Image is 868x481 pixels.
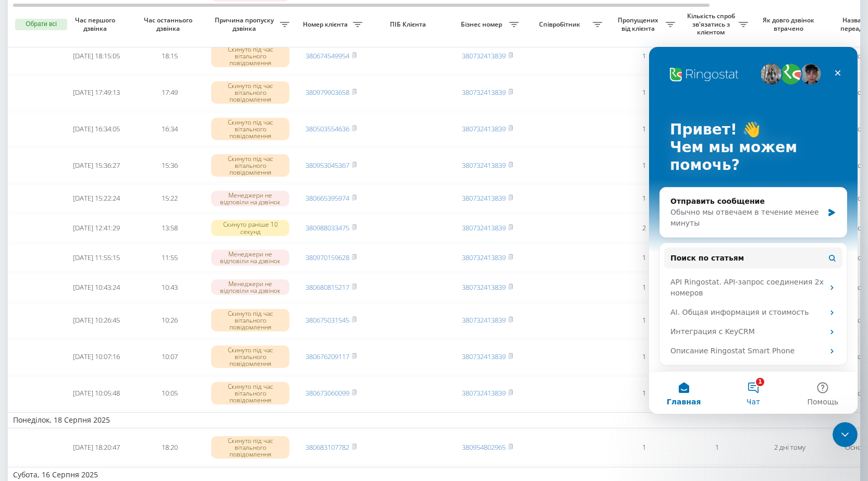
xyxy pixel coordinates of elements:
div: Скинуто під час вітального повідомлення [211,346,289,368]
div: Скинуто під час вітального повідомлення [211,45,289,68]
div: Скинуто під час вітального повідомлення [211,118,289,141]
span: Номер клієнта [300,20,353,29]
a: 380979903658 [305,88,349,97]
a: 380665395974 [305,193,349,203]
a: 380954802965 [462,442,506,452]
td: 11:55 [133,244,206,272]
a: 380673060099 [305,388,349,398]
span: Час першого дзвінка [68,16,125,32]
a: 380732413839 [462,124,506,133]
td: 15:36 [133,148,206,182]
td: [DATE] 15:22:24 [60,184,133,212]
td: [DATE] 16:34:05 [60,112,133,146]
span: ПІБ Клієнта [376,20,442,29]
td: 10:05 [133,376,206,411]
div: Менеджери не відповіли на дзвінок [211,250,289,265]
td: 2 [607,214,680,242]
a: 380732413839 [462,193,506,203]
a: 380732413839 [462,352,506,361]
a: 380680815217 [305,282,349,292]
div: Скинуто під час вітального повідомлення [211,154,289,177]
div: Менеджери не відповіли на дзвінок [211,279,289,295]
td: [DATE] 11:55:15 [60,244,133,272]
a: 380732413839 [462,388,506,398]
td: 1 [607,244,680,272]
a: 380988033475 [305,223,349,232]
td: 10:07 [133,340,206,374]
td: 1 [607,274,680,301]
td: 1 [607,184,680,212]
iframe: Intercom live chat [649,47,858,414]
div: Менеджери не відповіли на дзвінок [211,191,289,206]
td: 1 [607,303,680,338]
td: 1 [607,112,680,146]
td: 17:49 [133,76,206,110]
a: 380732413839 [462,315,506,325]
td: 15:22 [133,184,206,212]
button: Обрати всі [15,19,67,30]
td: 1 [607,148,680,182]
td: 1 [680,430,753,465]
td: [DATE] 18:15:05 [60,39,133,73]
a: 380732413839 [462,51,506,60]
a: 380503554636 [305,124,349,133]
td: 16:34 [133,112,206,146]
td: 1 [607,76,680,110]
a: 380675031545 [305,315,349,325]
td: [DATE] 18:20:47 [60,430,133,465]
td: [DATE] 12:41:29 [60,214,133,242]
td: [DATE] 17:49:13 [60,76,133,110]
td: 1 [607,340,680,374]
a: 380970159628 [305,253,349,262]
div: Скинуто під час вітального повідомлення [211,309,289,332]
td: 10:43 [133,274,206,301]
a: 380732413839 [462,161,506,170]
div: Скинуто раніше 10 секунд [211,220,289,236]
td: [DATE] 10:05:48 [60,376,133,411]
td: [DATE] 10:07:16 [60,340,133,374]
a: 380732413839 [462,282,506,292]
span: Кількість спроб зв'язатись з клієнтом [686,12,739,36]
span: Пропущених від клієнта [613,16,666,32]
td: 1 [607,376,680,411]
td: [DATE] 10:43:24 [60,274,133,301]
div: Скинуто під час вітального повідомлення [211,81,289,104]
a: 380732413839 [462,88,506,97]
td: [DATE] 15:36:27 [60,148,133,182]
td: 18:20 [133,430,206,465]
a: 380676209117 [305,352,349,361]
iframe: Intercom live chat [833,422,858,447]
span: Як довго дзвінок втрачено [762,16,818,32]
span: Час останнього дзвінка [141,16,198,32]
a: 380683107782 [305,442,349,452]
span: Бізнес номер [456,20,509,29]
div: Скинуто під час вітального повідомлення [211,382,289,405]
td: 2 дні тому [753,430,826,465]
a: 380732413839 [462,253,506,262]
td: 1 [607,39,680,73]
div: Скинуто під час вітального повідомлення [211,436,289,459]
td: 10:26 [133,303,206,338]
